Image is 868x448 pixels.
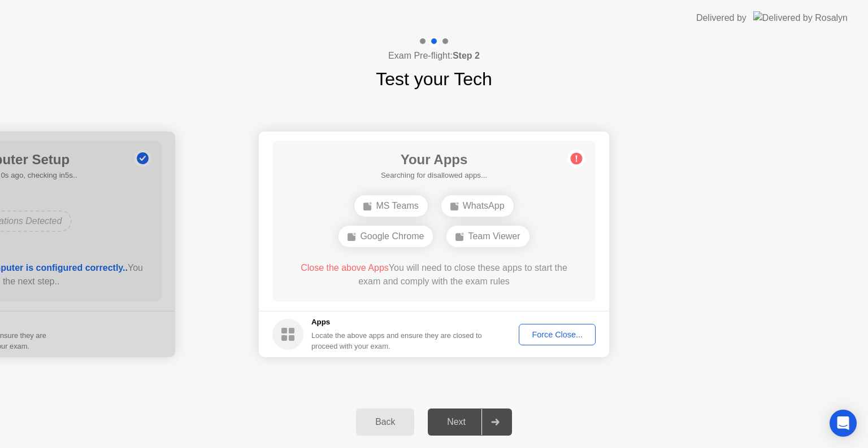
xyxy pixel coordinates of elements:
h1: Test your Tech [376,65,492,93]
span: Close the above Apps [301,263,389,273]
div: Delivered by [696,11,747,25]
div: Google Chrome [338,226,433,247]
div: You will need to close these apps to start the exam and comply with the exam rules [289,261,580,288]
div: Team Viewer [446,226,529,247]
h5: Apps [311,317,483,328]
div: WhatsApp [441,195,514,217]
img: Delivered by Rosalyn [753,11,848,24]
button: Next [428,409,512,436]
div: Force Close... [523,330,592,339]
b: Step 2 [453,51,480,60]
h4: Exam Pre-flight: [388,49,480,63]
button: Force Close... [519,324,596,345]
div: Back [359,417,411,427]
h1: Your Apps [381,150,487,170]
div: Open Intercom Messenger [830,410,857,437]
div: Next [431,417,481,427]
h5: Searching for disallowed apps... [381,170,487,181]
div: MS Teams [354,195,427,217]
button: Back [356,409,414,436]
div: Locate the above apps and ensure they are closed to proceed with your exam. [311,330,483,352]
